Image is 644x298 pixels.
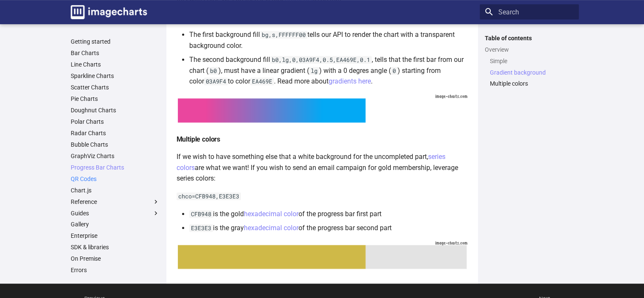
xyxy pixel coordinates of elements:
[71,220,160,228] a: Gallery
[177,151,468,184] p: If we wish to have something else that a white background for the uncompleted part, are what we w...
[244,210,299,218] a: hexadecimal color
[189,224,213,232] code: E3E3E3
[485,57,574,88] nav: Overview
[309,67,319,75] code: lg
[67,2,150,22] a: Image-Charts documentation
[260,31,307,39] code: bg,s,FFFFFF00
[177,153,445,172] a: series colors
[189,54,468,87] li: The second background fill , tells that the first bar from our chart ( ), must have a linear grad...
[208,67,218,75] code: b0
[480,34,579,88] nav: Table of contents
[270,56,372,64] code: b0,lg,0,03A9F4,0.5,EA469E,0.1
[71,95,160,103] a: Pie Charts
[71,72,160,80] a: Sparkline Charts
[177,192,241,200] code: chco=CFB948,E3E3E3
[71,255,160,262] a: On Premise
[244,224,299,232] a: hexadecimal color
[71,152,160,160] a: GraphViz Charts
[71,209,160,217] label: Guides
[189,209,468,220] li: is the gold of the progress bar first part
[490,80,574,87] a: Multiple colors
[329,77,371,85] a: gradients here
[71,84,160,91] a: Scatter Charts
[71,106,160,114] a: Doughnut Charts
[391,67,398,75] code: 0
[71,232,160,240] a: Enterprise
[177,94,468,127] img: progressbar image with gradient
[71,38,160,45] a: Getting started
[250,78,274,85] code: EA469E
[189,29,468,51] li: The first background fill tells our API to render the chart with a transparent background color.
[485,46,574,53] a: Overview
[71,187,160,194] a: Chart.js
[189,223,468,234] li: is the gray of the progress bar second part
[71,198,160,206] label: Reference
[71,175,160,183] a: QR Codes
[177,134,468,145] h4: Multiple colors
[480,34,579,42] label: Table of contents
[71,266,160,274] a: Errors
[71,141,160,148] a: Bubble Charts
[204,78,228,85] code: 03A9F4
[71,118,160,125] a: Polar Charts
[71,129,160,137] a: Radar Charts
[71,49,160,57] a: Bar Charts
[480,4,579,19] input: Search
[490,57,574,65] a: Simple
[71,61,160,68] a: Line Charts
[189,210,213,218] code: CFB948
[177,240,468,274] img: goldmembership email progressbar
[71,5,147,19] img: logo
[71,164,160,171] a: Progress Bar Charts
[490,69,574,76] a: Gradient background
[71,243,160,251] a: SDK & libraries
